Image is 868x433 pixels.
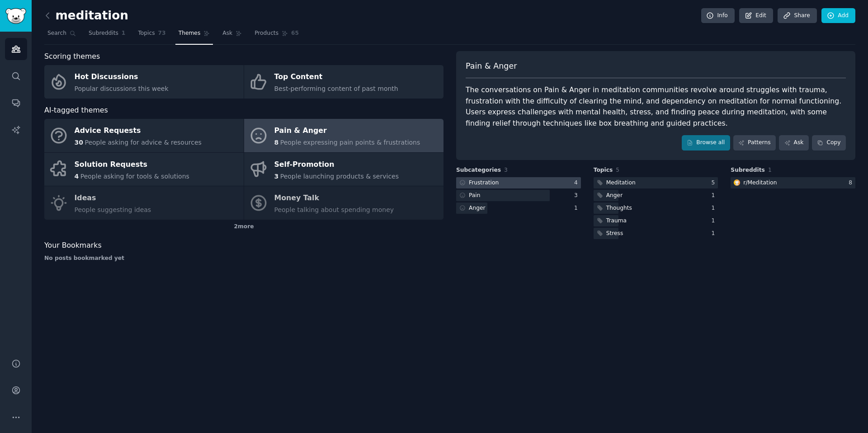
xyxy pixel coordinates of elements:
div: 3 [574,192,581,200]
a: Add [821,8,855,24]
a: Pain & Anger8People expressing pain points & frustrations [244,119,443,152]
div: 5 [712,179,718,187]
div: No posts bookmarked yet [44,254,443,263]
div: The conversations on Pain & Anger in meditation communities revolve around struggles with trauma,... [466,85,846,129]
span: 5 [616,167,619,173]
div: 1 [712,204,718,212]
span: Subreddits [731,166,765,174]
span: 8 [274,139,279,146]
a: Hot DiscussionsPopular discussions this week [44,65,244,99]
span: Themes [179,29,201,38]
span: Ask [222,29,232,38]
span: 1 [768,167,772,173]
span: Best-performing content of past month [274,85,398,92]
span: 30 [75,139,83,146]
div: 4 [574,179,581,187]
h2: meditation [44,9,128,23]
span: Pain & Anger [466,61,517,72]
a: Ask [779,135,809,151]
div: Anger [606,192,623,200]
span: Your Bookmarks [44,240,102,251]
img: Meditation [734,179,740,186]
button: Copy [812,135,846,151]
span: AI-tagged themes [44,105,108,116]
a: Ask [219,26,245,45]
a: Top ContentBest-performing content of past month [244,65,443,99]
a: Subreddits1 [85,26,128,45]
a: Advice Requests30People asking for advice & resources [44,119,244,152]
a: Patterns [733,135,776,151]
span: Subcategories [456,166,501,174]
div: Solution Requests [75,157,189,172]
a: Topics73 [135,26,169,45]
span: Popular discussions this week [75,85,169,92]
img: GummySearch logo [5,8,26,24]
a: Products65 [251,26,302,45]
span: Topics [594,166,613,174]
div: Meditation [606,179,636,187]
a: Browse all [682,135,730,151]
a: Themes [175,26,213,45]
a: Info [701,8,735,24]
span: 65 [291,29,299,38]
div: Trauma [606,217,627,225]
span: 73 [158,29,166,38]
a: Anger1 [456,202,581,214]
div: 8 [849,179,855,187]
a: Search [44,26,79,45]
a: Frustration4 [456,177,581,188]
span: People asking for advice & resources [85,139,201,146]
a: Thoughts1 [594,202,718,214]
span: 4 [75,173,79,180]
div: 1 [712,192,718,200]
span: Scoring themes [44,51,100,62]
div: Pain [469,192,481,200]
div: r/ Meditation [743,179,777,187]
div: Stress [606,230,623,238]
a: Share [778,8,816,24]
span: 3 [274,173,279,180]
a: Self-Promotion3People launching products & services [244,153,443,186]
span: People expressing pain points & frustrations [280,139,420,146]
span: Topics [138,29,155,38]
div: 2 more [44,220,443,234]
span: Subreddits [89,29,118,38]
a: Trauma1 [594,215,718,226]
span: Products [255,29,278,38]
div: Frustration [469,179,499,187]
span: 1 [122,29,126,38]
a: Edit [739,8,773,24]
div: Top Content [274,70,398,85]
div: Self-Promotion [274,157,399,172]
a: Meditationr/Meditation8 [731,177,855,188]
a: Anger1 [594,190,718,201]
a: Pain3 [456,190,581,201]
div: Anger [469,204,486,212]
div: 1 [712,230,718,238]
span: People asking for tools & solutions [80,173,189,180]
div: Pain & Anger [274,124,420,138]
div: Thoughts [606,204,632,212]
a: Solution Requests4People asking for tools & solutions [44,153,244,186]
div: 1 [574,204,581,212]
span: People launching products & services [280,173,399,180]
span: 3 [504,167,508,173]
span: Search [47,29,66,38]
div: 1 [712,217,718,225]
a: Meditation5 [594,177,718,188]
a: Stress1 [594,228,718,239]
div: Advice Requests [75,124,202,138]
div: Hot Discussions [75,70,169,85]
